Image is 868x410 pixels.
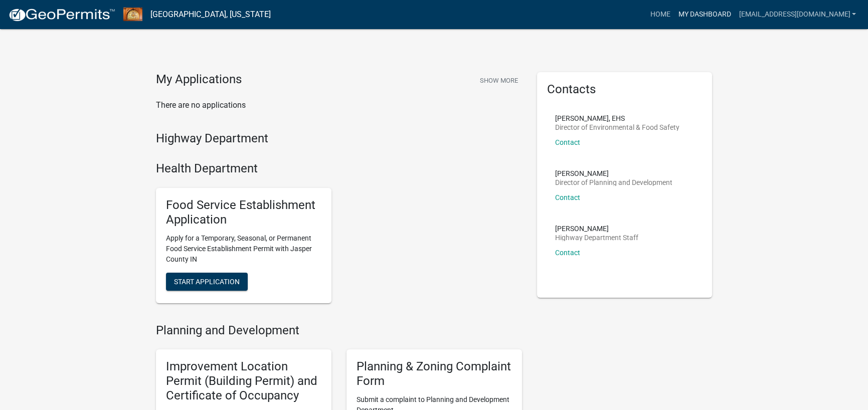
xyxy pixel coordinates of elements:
h4: Health Department [156,161,522,176]
h5: Planning & Zoning Complaint Form [357,359,512,388]
img: Jasper County, Indiana [123,8,142,21]
button: Show More [476,72,522,89]
a: [EMAIL_ADDRESS][DOMAIN_NAME] [735,5,860,24]
p: Apply for a Temporary, Seasonal, or Permanent Food Service Establishment Permit with Jasper Count... [166,233,321,265]
h4: My Applications [156,72,242,87]
a: Home [646,5,674,24]
p: [PERSON_NAME] [555,225,638,232]
p: Director of Planning and Development [555,179,672,186]
p: Director of Environmental & Food Safety [555,124,679,131]
a: Contact [555,138,580,146]
p: [PERSON_NAME] [555,170,672,177]
p: Highway Department Staff [555,234,638,241]
h4: Highway Department [156,131,522,146]
p: There are no applications [156,99,522,111]
h5: Improvement Location Permit (Building Permit) and Certificate of Occupancy [166,359,321,402]
h5: Contacts [547,82,703,97]
span: Start Application [174,277,240,285]
a: Contact [555,249,580,257]
a: Contact [555,193,580,201]
h4: Planning and Development [156,323,522,338]
a: My Dashboard [674,5,735,24]
p: [PERSON_NAME], EHS [555,115,679,122]
h5: Food Service Establishment Application [166,198,321,227]
button: Start Application [166,273,248,291]
a: [GEOGRAPHIC_DATA], [US_STATE] [150,6,271,23]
